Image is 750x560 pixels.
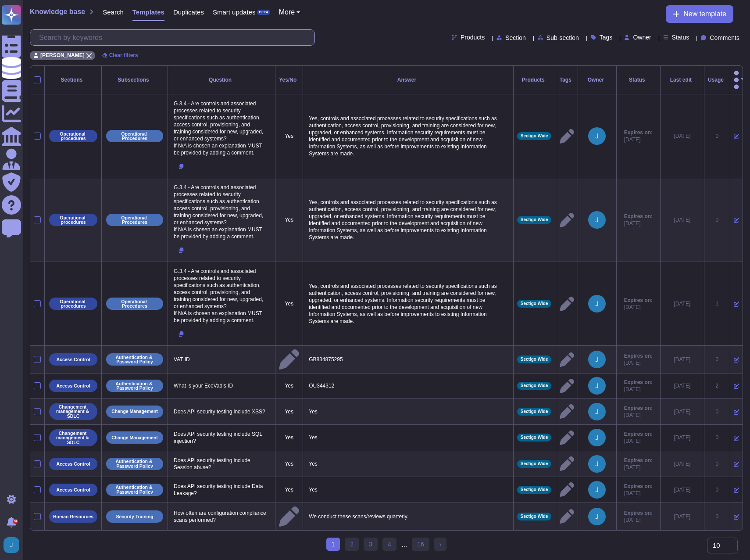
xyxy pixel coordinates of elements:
span: Sectigo Wide [521,302,548,306]
input: Search by keywords [35,30,314,45]
span: [DATE] [624,490,653,497]
p: Yes [279,434,299,441]
div: [DATE] [664,300,700,307]
div: Answer [307,77,510,83]
span: Knowledge base [30,8,85,15]
span: [DATE] [624,412,653,419]
span: [DATE] [624,464,653,471]
p: Yes, controls and associated processes related to security specifications such as authentication,... [307,280,510,327]
img: user [588,403,606,420]
p: Access Control [56,384,90,388]
button: More [279,9,300,16]
p: Operational Procedures [109,299,160,309]
div: ... [402,538,407,552]
a: 4 [382,538,396,551]
p: Operational Procedures [109,215,160,225]
div: 0 [708,434,726,441]
span: Sectigo Wide [521,134,548,138]
p: Authentication & Password Policy [109,355,160,364]
p: Authentication & Password Policy [109,485,160,494]
span: Expires on: [624,379,653,386]
p: Human Resources [53,514,93,519]
p: Operational Procedures [109,132,160,141]
span: Sectigo Wide [521,462,548,466]
div: [DATE] [664,434,700,441]
span: [DATE] [624,136,653,143]
span: [DATE] [624,359,653,366]
p: Security Training [116,514,153,519]
span: [PERSON_NAME] [40,53,85,58]
div: Status [620,77,657,83]
span: [DATE] [624,220,653,227]
div: 0 [708,513,726,520]
p: Yes [307,458,510,470]
div: BETA [257,10,270,15]
span: [DATE] [624,304,653,311]
span: New template [683,11,726,18]
span: Sectigo Wide [521,435,548,440]
p: Does API security testing include Data Leakage? [171,481,271,499]
span: Expires on: [624,352,653,359]
p: Yes [279,486,299,493]
img: user [588,455,606,473]
div: Yes/No [279,77,299,83]
div: [DATE] [664,486,700,493]
p: Change Management [111,435,158,440]
p: Access Control [56,357,90,362]
div: [DATE] [664,460,700,467]
p: Yes [279,300,299,307]
p: Access Control [56,488,90,492]
p: Operational procedures [52,215,94,225]
p: Changement management & SDLC [52,405,94,419]
span: Expires on: [624,483,653,490]
span: Sectigo Wide [521,218,548,222]
p: GB834875295 [307,354,510,365]
img: user [588,481,606,499]
span: Status [672,34,689,40]
img: user [588,295,606,312]
img: user [588,377,606,395]
span: [DATE] [624,438,653,445]
span: Sectigo Wide [521,514,548,519]
div: [DATE] [664,513,700,520]
div: 0 [708,408,726,415]
span: Section [505,35,526,41]
p: Does API security testing include XSS? [171,406,271,417]
p: How often are configuration compliance scans performed? [171,507,271,526]
div: [DATE] [664,382,700,389]
div: 0 [708,216,726,223]
span: Expires on: [624,297,653,304]
p: Operational procedures [52,299,94,309]
a: 3 [364,538,378,551]
div: 0 [708,356,726,363]
span: Sectigo Wide [521,488,548,492]
span: [DATE] [624,517,653,524]
span: Expires on: [624,510,653,517]
p: Yes [307,484,510,495]
div: Owner [582,77,613,83]
span: Clear filters [109,53,138,58]
p: Change Management [111,409,158,414]
p: Operational procedures [52,132,94,141]
p: G.3.4 - Are controls and associated processes related to security specifications such as authenti... [171,98,271,158]
p: Yes [279,216,299,223]
p: Yes [279,408,299,415]
span: Tags [600,34,613,40]
img: user [588,211,606,229]
div: 0 [708,133,726,140]
div: Subsections [105,77,164,83]
div: Question [171,77,271,83]
p: OU344312 [307,380,510,391]
p: Yes [307,432,510,443]
p: Yes, controls and associated processes related to security specifications such as authentication,... [307,113,510,159]
span: Search [103,9,124,15]
div: Products [517,77,552,83]
p: Yes, controls and associated processes related to security specifications such as authentication,... [307,197,510,243]
span: Expires on: [624,457,653,464]
span: Expires on: [624,129,653,136]
span: Expires on: [624,405,653,412]
span: Sectigo Wide [521,409,548,414]
span: Templates [132,9,164,15]
div: Usage [708,77,726,83]
span: Smart updates [213,9,256,15]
